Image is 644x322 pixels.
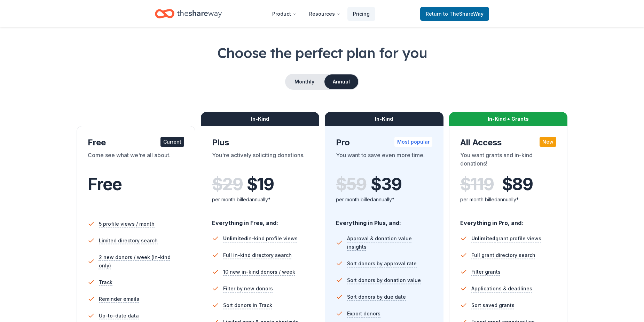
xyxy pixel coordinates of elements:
[502,175,533,194] span: $ 89
[99,295,139,303] span: Reminder emails
[99,236,158,245] span: Limited directory search
[99,312,139,320] span: Up-to-date data
[286,74,323,89] button: Monthly
[247,175,274,194] span: $ 19
[443,11,484,17] span: to TheShareWay
[88,137,184,148] div: Free
[471,301,515,309] span: Sort saved grants
[347,234,432,251] span: Approval & donation value insights
[460,195,557,204] div: per month billed annually*
[223,301,272,309] span: Sort donors in Track
[28,43,616,63] h1: Choose the perfect plan for you
[420,7,489,21] a: Returnto TheShareWay
[426,10,484,18] span: Return
[336,151,432,170] div: You want to save even more time.
[347,293,406,301] span: Sort donors by due date
[460,151,557,170] div: You want grants and in-kind donations!
[212,195,308,204] div: per month billed annually*
[471,251,535,259] span: Full grant directory search
[99,220,155,228] span: 5 profile views / month
[347,7,375,21] a: Pricing
[99,253,184,270] span: 2 new donors / week (in-kind only)
[471,284,532,293] span: Applications & deadlines
[223,268,295,276] span: 10 new in-kind donors / week
[336,195,432,204] div: per month billed annually*
[267,7,302,21] button: Product
[223,251,292,259] span: Full in-kind directory search
[336,137,432,148] div: Pro
[460,213,557,227] div: Everything in Pro, and:
[460,137,557,148] div: All Access
[267,6,375,22] nav: Main
[212,213,308,227] div: Everything in Free, and:
[347,276,421,284] span: Sort donors by donation value
[223,235,298,241] span: in-kind profile views
[394,137,432,147] div: Most popular
[88,151,184,170] div: Come see what we're all about.
[471,235,495,241] span: Unlimited
[471,235,541,241] span: grant profile views
[347,309,380,318] span: Export donors
[201,112,320,126] div: In-Kind
[449,112,568,126] div: In-Kind + Grants
[304,7,346,21] button: Resources
[212,151,308,170] div: You're actively soliciting donations.
[223,235,247,241] span: Unlimited
[88,174,122,194] span: Free
[540,137,556,147] div: New
[336,213,432,227] div: Everything in Plus, and:
[371,175,401,194] span: $ 39
[223,284,273,293] span: Filter by new donors
[99,278,112,287] span: Track
[212,137,308,148] div: Plus
[155,6,222,22] a: Home
[325,112,443,126] div: In-Kind
[471,268,501,276] span: Filter grants
[324,74,358,89] button: Annual
[160,137,184,147] div: Current
[347,259,417,268] span: Sort donors by approval rate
